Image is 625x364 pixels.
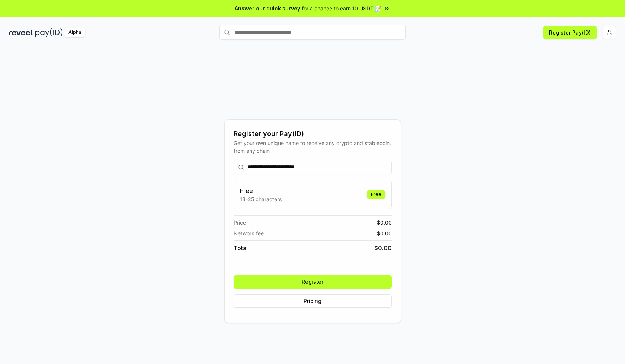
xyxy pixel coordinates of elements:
div: Register your Pay(ID) [234,129,392,139]
p: 13-25 characters [240,195,282,203]
span: Total [234,244,248,252]
div: Get your own unique name to receive any crypto and stablecoin, from any chain [234,139,392,155]
button: Register [234,275,392,289]
button: Pricing [234,294,392,308]
div: Alpha [64,28,85,37]
span: for a chance to earn 10 USDT 📝 [302,4,381,12]
span: Answer our quick survey [235,4,300,12]
span: $ 0.00 [374,244,392,252]
h3: Free [240,186,282,195]
span: Price [234,219,246,226]
img: pay_id [35,28,63,37]
img: reveel_dark [9,28,34,37]
div: Free [367,190,385,199]
span: $ 0.00 [377,229,392,237]
button: Register Pay(ID) [543,26,597,39]
span: $ 0.00 [377,219,392,226]
span: Network fee [234,229,264,237]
